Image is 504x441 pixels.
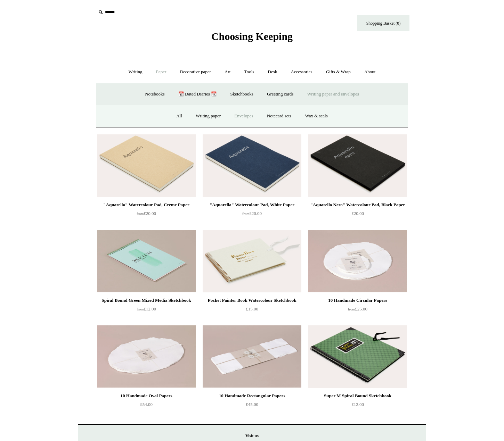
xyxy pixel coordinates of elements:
[97,134,196,197] img: "Aquarello" Watercolour Pad, Creme Paper
[358,63,382,81] a: About
[310,392,405,400] div: Super M Spiral Bound Sketchbook
[122,63,149,81] a: Writing
[150,63,173,81] a: Paper
[301,85,365,103] a: Writing paper and envelopes
[224,85,259,103] a: Sketchbooks
[139,85,171,103] a: Notebooks
[99,201,194,209] div: "Aquarello" Watercolour Pad, Creme Paper
[246,306,258,311] span: £15.00
[137,212,144,216] span: from
[285,63,319,81] a: Accessories
[137,211,156,216] span: £20.00
[308,230,407,292] a: 10 Handmade Circular Papers 10 Handmade Circular Papers
[99,296,194,305] div: Spiral Bound Green Mixed Media Sketchbook
[308,392,407,420] a: Super M Spiral Bound Sketchbook £12.00
[97,201,196,229] a: "Aquarello" Watercolour Pad, Creme Paper from£20.00
[203,296,301,325] a: Pocket Painter Book Watercolour Sketchbook £15.00
[203,134,301,197] img: "Aquarella" Watercolour Pad, White Paper
[261,85,300,103] a: Greeting cards
[308,325,407,388] img: Super M Spiral Bound Sketchbook
[137,307,144,311] span: from
[308,201,407,229] a: "Aquarello Nero" Watercolour Pad, Black Paper £20.00
[203,201,301,229] a: "Aquarella" Watercolour Pad, White Paper from£20.00
[204,201,300,209] div: "Aquarella" Watercolour Pad, White Paper
[204,392,300,400] div: 10 Handmade Rectangular Papers
[308,134,407,197] img: "Aquarello Nero" Watercolour Pad, Black Paper
[203,134,301,197] a: "Aquarella" Watercolour Pad, White Paper "Aquarella" Watercolour Pad, White Paper
[299,107,334,125] a: Wax & seals
[351,402,364,407] span: £12.00
[203,230,301,292] img: Pocket Painter Book Watercolour Sketchbook
[99,392,194,400] div: 10 Handmade Oval Papers
[203,325,301,388] a: 10 Handmade Rectangular Papers 10 Handmade Rectangular Papers
[310,296,405,305] div: 10 Handmade Circular Papers
[351,211,364,216] span: £20.00
[308,230,407,292] img: 10 Handmade Circular Papers
[204,296,300,305] div: Pocket Painter Book Watercolour Sketchbook
[203,392,301,420] a: 10 Handmade Rectangular Papers £45.00
[261,107,298,125] a: Notecard sets
[348,306,367,311] span: £25.00
[242,212,249,216] span: from
[218,63,237,81] a: Art
[348,307,355,311] span: from
[170,107,188,125] a: All
[172,85,223,103] a: 📆 Dated Diaries 📆
[211,31,293,42] span: Choosing Keeping
[211,36,293,41] a: Choosing Keeping
[238,63,261,81] a: Tools
[308,325,407,388] a: Super M Spiral Bound Sketchbook Super M Spiral Bound Sketchbook
[140,402,153,407] span: £54.00
[203,230,301,292] a: Pocket Painter Book Watercolour Sketchbook Pocket Painter Book Watercolour Sketchbook
[203,325,301,388] img: 10 Handmade Rectangular Papers
[97,230,196,292] a: Spiral Bound Green Mixed Media Sketchbook Spiral Bound Green Mixed Media Sketchbook
[189,107,227,125] a: Writing paper
[97,296,196,325] a: Spiral Bound Green Mixed Media Sketchbook from£12.00
[246,402,258,407] span: £45.00
[242,211,262,216] span: £20.00
[97,325,196,388] img: 10 Handmade Oval Papers
[310,201,405,209] div: "Aquarello Nero" Watercolour Pad, Black Paper
[97,134,196,197] a: "Aquarello" Watercolour Pad, Creme Paper "Aquarello" Watercolour Pad, Creme Paper
[357,15,409,31] a: Shopping Basket (0)
[262,63,284,81] a: Desk
[137,306,156,311] span: £12.00
[228,107,259,125] a: Envelopes
[308,134,407,197] a: "Aquarello Nero" Watercolour Pad, Black Paper "Aquarello Nero" Watercolour Pad, Black Paper
[245,433,259,438] strong: Visit us
[320,63,357,81] a: Gifts & Wrap
[97,230,196,292] img: Spiral Bound Green Mixed Media Sketchbook
[97,392,196,420] a: 10 Handmade Oval Papers £54.00
[97,325,196,388] a: 10 Handmade Oval Papers 10 Handmade Oval Papers
[174,63,217,81] a: Decorative paper
[308,296,407,325] a: 10 Handmade Circular Papers from£25.00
